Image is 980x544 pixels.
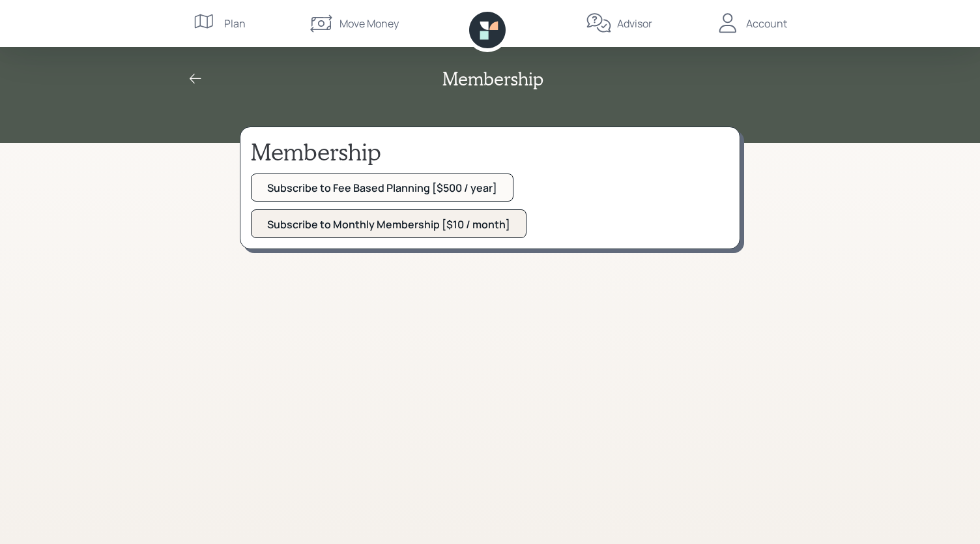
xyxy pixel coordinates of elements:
button: Subscribe to Fee Based Planning [$500 / year] [251,174,513,202]
div: Advisor [617,16,652,31]
button: Subscribe to Monthly Membership [$10 / month] [251,209,526,237]
div: Subscribe to Fee Based Planning [$500 / year] [267,181,497,195]
div: Account [746,16,787,31]
h2: Membership [442,68,543,90]
h1: Membership [251,138,729,166]
div: Move Money [339,16,399,31]
div: Subscribe to Monthly Membership [$10 / month] [267,217,510,232]
div: Plan [224,16,246,31]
